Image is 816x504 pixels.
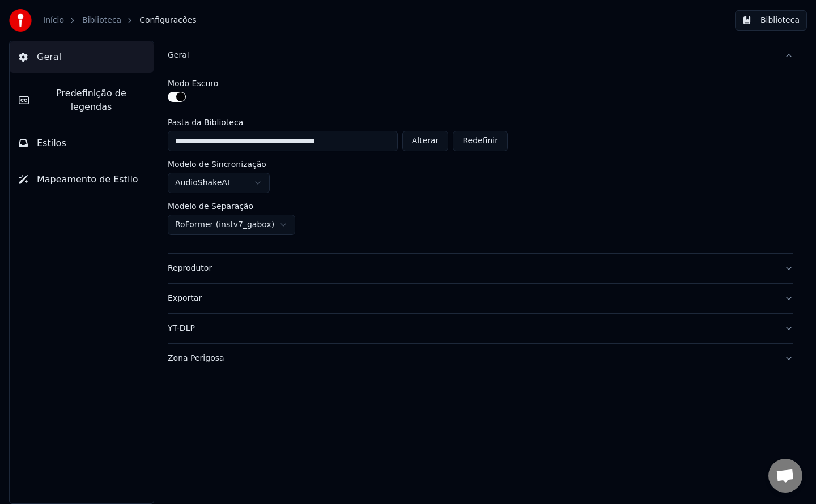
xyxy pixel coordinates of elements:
[37,50,61,64] span: Geral
[168,353,775,364] div: Zona Perigosa
[43,15,64,26] a: Início
[168,323,775,334] div: YT-DLP
[168,202,253,210] label: Modelo de Separação
[168,50,775,61] div: Geral
[38,87,144,114] span: Predefinição de legendas
[402,131,449,151] button: Alterar
[43,15,196,26] nav: breadcrumb
[168,293,775,304] div: Exportar
[10,78,154,123] button: Predefinição de legendas
[168,79,218,87] label: Modo Escuro
[768,459,802,493] div: Open chat
[168,254,793,283] button: Reprodutor
[82,15,121,26] a: Biblioteca
[10,164,154,195] button: Mapeamento de Estilo
[168,263,775,274] div: Reprodutor
[10,41,154,73] button: Geral
[168,344,793,373] button: Zona Perigosa
[10,127,154,159] button: Estilos
[168,160,266,168] label: Modelo de Sincronização
[168,41,793,70] button: Geral
[168,70,793,253] div: Geral
[735,10,807,31] button: Biblioteca
[37,173,138,186] span: Mapeamento de Estilo
[168,118,508,126] label: Pasta da Biblioteca
[139,15,196,26] span: Configurações
[168,284,793,313] button: Exportar
[453,131,508,151] button: Redefinir
[37,136,66,150] span: Estilos
[168,314,793,343] button: YT-DLP
[9,9,32,32] img: youka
